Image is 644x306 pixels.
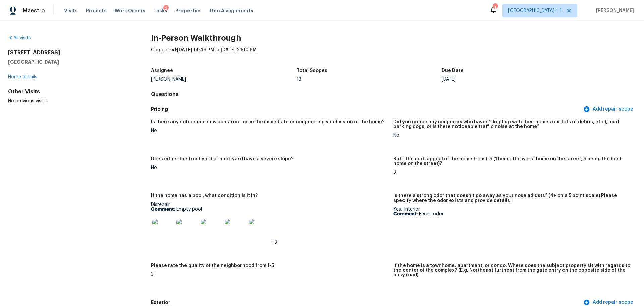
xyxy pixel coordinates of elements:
[493,4,497,11] div: 4
[393,133,631,138] div: No
[297,77,442,82] div: 13
[8,88,129,95] div: Other Visits
[393,263,631,277] h5: If the home is a townhome, apartment, or condo: Where does the subject property sit with regards ...
[221,48,257,52] span: [DATE] 21:10 PM
[177,48,214,52] span: [DATE] 14:49 PM
[393,212,631,216] p: Feces odor
[151,165,388,170] div: No
[163,5,169,12] div: 2
[151,128,388,133] div: No
[153,8,167,13] span: Tasks
[8,36,31,40] a: All visits
[393,120,631,129] h5: Did you notice any neighbors who haven't kept up with their homes (ex. lots of debris, etc.), lou...
[23,7,45,14] span: Maestro
[151,68,173,73] h5: Assignee
[151,263,274,268] h5: Please rate the quality of the neighborhood from 1-5
[272,240,277,245] span: +3
[585,105,633,114] span: Add repair scope
[297,68,327,73] h5: Total Scopes
[151,77,297,82] div: [PERSON_NAME]
[8,49,129,56] h2: [STREET_ADDRESS]
[151,120,384,124] h5: Is there any noticeable new construction in the immediate or neighboring subdivision of the home?
[151,202,388,245] div: Disrepair
[582,103,636,116] button: Add repair scope
[393,207,631,216] div: Yes, Interior
[86,7,107,14] span: Projects
[151,91,636,98] h4: Questions
[8,75,37,79] a: Home details
[210,7,253,14] span: Geo Assignments
[64,7,78,14] span: Visits
[151,207,175,212] b: Comment:
[151,157,293,161] h5: Does either the front yard or back yard have a severe slope?
[8,99,47,103] span: No previous visits
[508,7,562,14] span: [GEOGRAPHIC_DATA] + 1
[151,207,388,212] p: Empty pool
[151,106,582,113] h5: Pricing
[151,193,258,198] h5: If the home has a pool, what condition is it in?
[393,157,631,166] h5: Rate the curb appeal of the home from 1-9 (1 being the worst home on the street, 9 being the best...
[151,272,388,277] div: 3
[115,7,145,14] span: Work Orders
[442,77,587,82] div: [DATE]
[175,7,202,14] span: Properties
[151,299,582,306] h5: Exterior
[151,35,636,41] h2: In-Person Walkthrough
[393,170,631,175] div: 3
[151,47,636,64] div: Completed: to
[593,7,634,14] span: [PERSON_NAME]
[442,68,464,73] h5: Due Date
[393,193,631,203] h5: Is there a strong odor that doesn't go away as your nose adjusts? (4+ on a 5 point scale) Please ...
[393,212,418,216] b: Comment:
[8,59,129,65] h5: [GEOGRAPHIC_DATA]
